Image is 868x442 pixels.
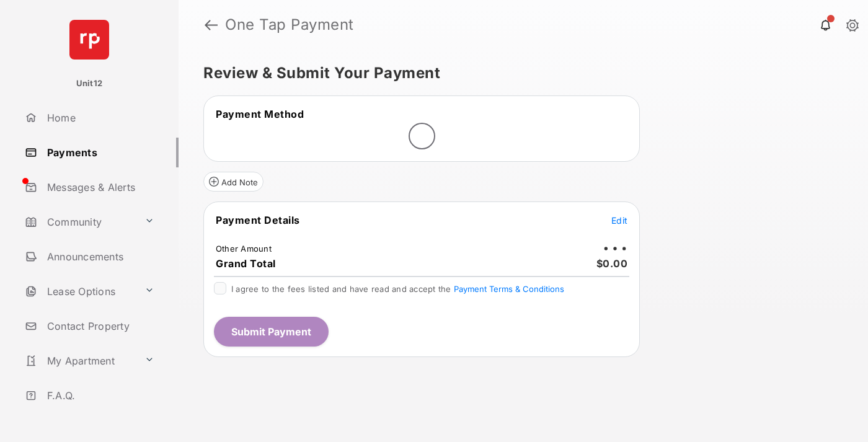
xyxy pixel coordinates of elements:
[20,103,179,133] a: Home
[20,381,179,410] a: F.A.Q.
[214,317,329,347] button: Submit Payment
[20,242,179,272] a: Announcements
[215,243,272,254] td: Other Amount
[225,17,354,32] strong: One Tap Payment
[596,257,628,270] span: $0.00
[216,108,304,120] span: Payment Method
[69,20,109,60] img: svg+xml;base64,PHN2ZyB4bWxucz0iaHR0cDovL3d3dy53My5vcmcvMjAwMC9zdmciIHdpZHRoPSI2NCIgaGVpZ2h0PSI2NC...
[20,138,179,167] a: Payments
[454,284,564,294] button: I agree to the fees listed and have read and accept the
[20,311,179,341] a: Contact Property
[216,257,276,270] span: Grand Total
[216,214,300,226] span: Payment Details
[20,207,139,237] a: Community
[20,172,179,202] a: Messages & Alerts
[203,172,263,192] button: Add Note
[20,276,139,306] a: Lease Options
[611,214,627,226] button: Edit
[611,215,627,226] span: Edit
[231,284,564,294] span: I agree to the fees listed and have read and accept the
[20,346,139,376] a: My Apartment
[76,77,103,90] p: Unit12
[203,66,833,81] h5: Review & Submit Your Payment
